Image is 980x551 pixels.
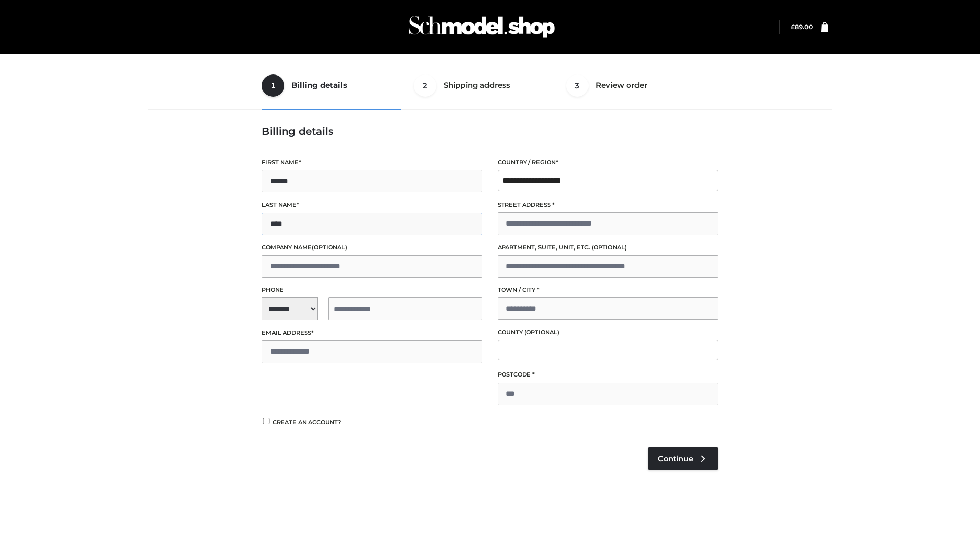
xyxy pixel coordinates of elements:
label: Street address [498,200,718,210]
label: First name [262,158,482,167]
a: Continue [648,447,718,470]
span: (optional) [592,244,627,251]
h3: Billing details [262,125,718,137]
label: Postcode [498,370,718,380]
span: Create an account? [273,419,341,426]
a: £89.00 [791,23,813,31]
span: (optional) [524,329,559,336]
label: Country / Region [498,158,718,167]
label: Last name [262,200,482,210]
label: Town / City [498,285,718,295]
img: Schmodel Admin 964 [405,7,558,47]
label: Apartment, suite, unit, etc. [498,243,718,253]
input: Create an account? [262,418,271,424]
span: (optional) [312,244,347,251]
label: Email address [262,328,482,338]
label: Company name [262,243,482,253]
label: Phone [262,285,482,295]
span: £ [791,23,795,31]
span: Continue [658,454,693,463]
label: County [498,328,718,337]
bdi: 89.00 [791,23,813,31]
